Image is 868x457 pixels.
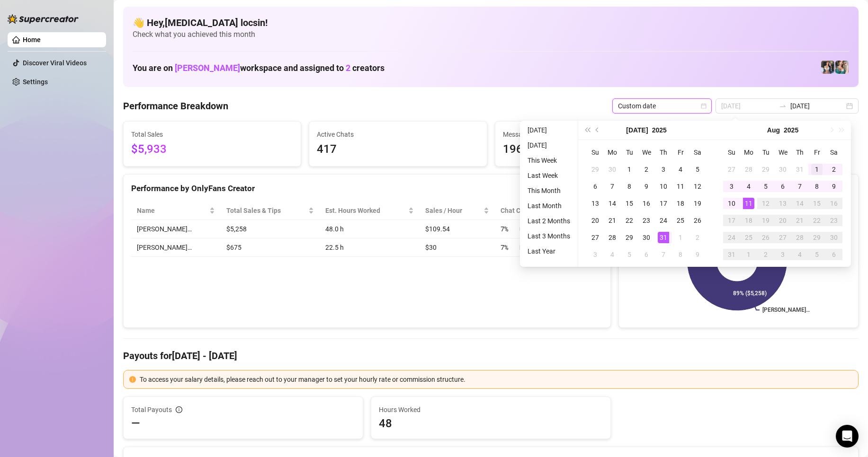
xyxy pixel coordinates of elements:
[133,16,849,29] h4: 👋 Hey, [MEDICAL_DATA] locsin !
[624,232,635,243] div: 29
[675,232,686,243] div: 1
[825,161,842,178] td: 2025-08-02
[689,144,706,161] th: Sa
[652,121,667,140] button: Choose a year
[808,161,825,178] td: 2025-08-01
[836,425,859,448] div: Open Intercom Messenger
[779,102,787,110] span: swap-right
[774,195,791,212] td: 2025-08-13
[604,195,621,212] td: 2025-07-14
[689,178,706,195] td: 2025-07-12
[655,161,672,178] td: 2025-07-03
[131,182,603,195] div: Performance by OnlyFans Creator
[675,249,686,260] div: 8
[655,144,672,161] th: Th
[672,212,689,229] td: 2025-07-25
[828,215,840,226] div: 23
[123,349,859,362] h4: Payouts for [DATE] - [DATE]
[641,232,652,243] div: 30
[757,212,774,229] td: 2025-08-19
[379,404,603,415] span: Hours Worked
[638,195,655,212] td: 2025-07-16
[641,215,652,226] div: 23
[658,249,669,260] div: 7
[743,164,754,175] div: 28
[692,181,703,192] div: 12
[808,144,825,161] th: Fr
[590,181,601,192] div: 6
[675,198,686,209] div: 18
[638,229,655,246] td: 2025-07-30
[811,164,823,175] div: 1
[131,129,293,140] span: Total Sales
[587,212,604,229] td: 2025-07-20
[726,181,737,192] div: 3
[604,161,621,178] td: 2025-06-30
[587,195,604,212] td: 2025-07-13
[23,59,87,67] a: Discover Viral Videos
[794,232,805,243] div: 28
[689,212,706,229] td: 2025-07-26
[607,164,618,175] div: 30
[692,198,703,209] div: 19
[607,198,618,209] div: 14
[811,232,823,243] div: 29
[317,129,479,140] span: Active Chats
[131,202,221,220] th: Name
[524,246,574,257] li: Last Year
[621,178,638,195] td: 2025-07-08
[524,230,574,242] li: Last 3 Months
[777,181,788,192] div: 6
[624,215,635,226] div: 22
[825,229,842,246] td: 2025-08-30
[672,144,689,161] th: Fr
[757,246,774,263] td: 2025-09-02
[320,238,420,257] td: 22.5 h
[825,178,842,195] td: 2025-08-09
[621,195,638,212] td: 2025-07-15
[607,232,618,243] div: 28
[129,376,136,383] span: exclamation-circle
[743,181,754,192] div: 4
[133,63,385,73] h1: You are on workspace and assigned to creators
[723,161,740,178] td: 2025-07-27
[501,205,590,216] span: Chat Conversion
[425,205,482,216] span: Sales / Hour
[743,232,754,243] div: 25
[131,416,140,431] span: —
[777,249,788,260] div: 3
[774,212,791,229] td: 2025-08-20
[825,246,842,263] td: 2025-09-06
[675,164,686,175] div: 4
[821,61,834,74] img: Katy
[624,249,635,260] div: 5
[791,144,808,161] th: Th
[524,124,574,136] li: [DATE]
[784,121,798,140] button: Choose a year
[638,212,655,229] td: 2025-07-23
[828,164,840,175] div: 2
[774,229,791,246] td: 2025-08-27
[123,99,228,113] h4: Performance Breakdown
[723,246,740,263] td: 2025-08-31
[641,164,652,175] div: 2
[828,249,840,260] div: 6
[689,246,706,263] td: 2025-08-09
[774,246,791,263] td: 2025-09-03
[762,307,810,314] text: [PERSON_NAME]…
[131,220,221,238] td: [PERSON_NAME]…
[624,198,635,209] div: 15
[624,181,635,192] div: 8
[590,249,601,260] div: 3
[743,198,754,209] div: 11
[621,161,638,178] td: 2025-07-01
[791,229,808,246] td: 2025-08-28
[740,246,757,263] td: 2025-09-01
[590,232,601,243] div: 27
[638,246,655,263] td: 2025-08-06
[590,198,601,209] div: 13
[317,141,479,158] span: 417
[791,178,808,195] td: 2025-08-07
[621,246,638,263] td: 2025-08-05
[524,140,574,151] li: [DATE]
